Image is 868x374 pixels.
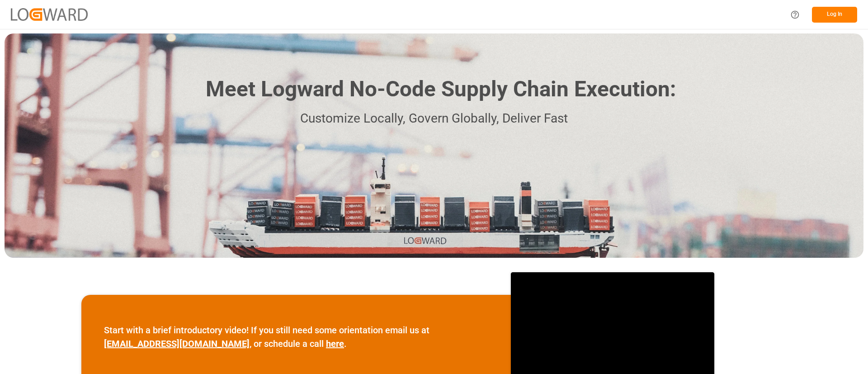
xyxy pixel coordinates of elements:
[326,338,344,349] a: here
[206,73,676,105] h1: Meet Logward No-Code Supply Chain Execution:
[812,7,857,23] button: Log In
[11,8,88,20] img: Logward_new_orange.png
[192,109,676,129] p: Customize Locally, Govern Globally, Deliver Fast
[104,323,488,350] p: Start with a brief introductory video! If you still need some orientation email us at , or schedu...
[104,338,250,349] a: [EMAIL_ADDRESS][DOMAIN_NAME]
[785,5,805,25] button: Help Center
